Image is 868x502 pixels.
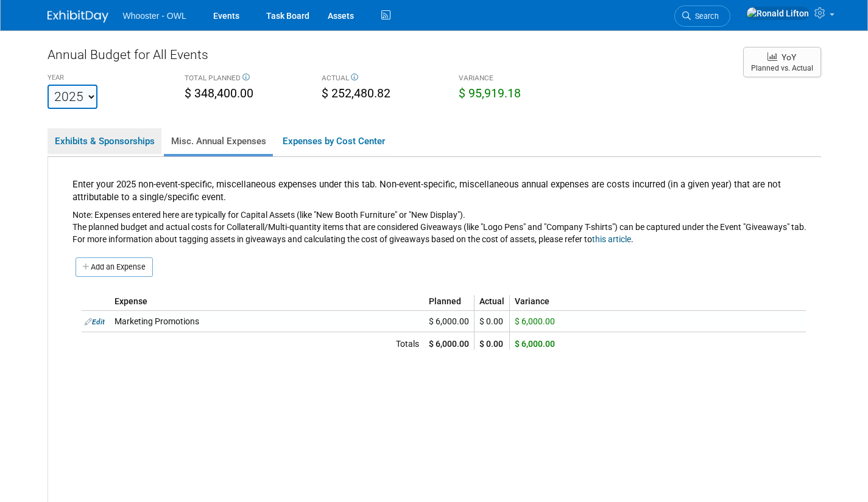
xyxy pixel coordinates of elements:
td: Planned [424,295,475,311]
span: YoY [782,52,796,62]
a: Expenses by Cost Center [275,128,392,154]
span: Search [691,12,719,21]
td: Actual [475,295,510,311]
div: Annual Budget for All Events [48,46,731,70]
a: Search [674,5,730,27]
img: ExhibitDay [48,10,108,23]
div: YEAR [48,73,166,85]
td: Variance [510,295,806,311]
span: $ 6,000.00 [515,339,555,349]
span: $ 6,000.00 [515,316,555,326]
td: Totals [110,332,425,350]
span: $ 252,480.82 [322,86,390,100]
a: Misc. Annual Expenses [164,128,273,154]
div: Marketing Promotions [115,315,420,327]
span: Whooster - OWL [123,11,186,21]
img: Ronald Lifton [746,7,810,20]
div: TOTAL PLANNED [185,73,303,85]
div: Enter your 2025 non-event-specific, miscellaneous expenses under this tab. Non-event-specific, mi... [72,178,815,204]
button: YoY Planned vs. Actual [743,47,821,77]
div: ACTUAL [322,73,440,85]
td: Expense [110,295,425,311]
td: $ 6,000.00 [424,332,475,350]
td: $ 0.00 [475,332,510,350]
a: Add an Expense [76,257,153,277]
td: $ 6,000.00 [424,310,475,332]
a: this article [592,234,631,244]
a: Exhibits & Sponsorships [48,128,161,154]
a: Edit [85,318,105,326]
span: $ 348,400.00 [185,86,253,100]
div: VARIANCE [459,73,577,85]
td: $ 0.00 [475,310,510,332]
span: $ 95,919.18 [459,86,521,100]
div: Note: Expenses entered here are typically for Capital Assets (like "New Booth Furniture" or "New ... [72,209,815,245]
